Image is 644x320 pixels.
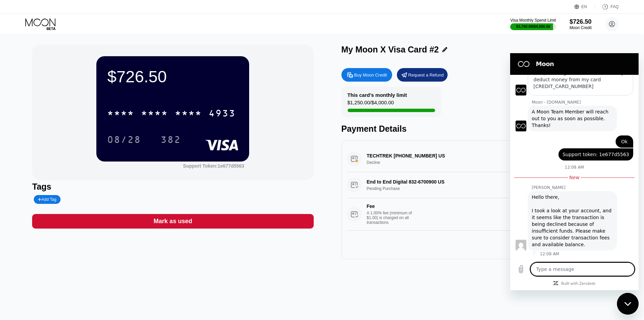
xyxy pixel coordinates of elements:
div: 4933 [209,109,236,120]
div: Buy Moon Credit [354,72,387,78]
div: Visa Monthly Spend Limit [510,18,556,23]
div: Add Tag [34,195,60,204]
div: EN [574,3,595,10]
div: Buy Moon Credit [341,68,392,82]
div: 382 [156,131,186,148]
div: 382 [161,135,181,146]
div: A 1.00% fee (minimum of $1.00) is charged on all transactions [367,211,418,225]
div: Request a Refund [397,68,448,82]
div: Add Tag [38,197,56,202]
div: Support Token: 1e677d5563 [183,163,244,169]
div: Mark as used [153,217,192,225]
div: My Moon X Visa Card #2 [341,45,439,55]
div: FeeA 1.00% fee (minimum of $1.00) is charged on all transactions$12.50[DATE] 2:50 AM [347,198,617,231]
div: $726.50 [570,18,592,25]
div: 08/28 [102,131,146,148]
div: Moon Credit [570,25,592,30]
div: Tags [32,182,313,192]
div: $3,760.09 / $4,000.00 [516,24,550,28]
div: $726.50Moon Credit [570,18,592,30]
iframe: Button to launch messaging window, conversation in progress [617,293,639,315]
div: FAQ [595,3,619,10]
div: Visa Monthly Spend Limit$3,760.09/$4,000.00 [510,18,556,30]
div: FAQ [611,4,619,9]
div: EN [581,4,587,9]
div: This card’s monthly limit [348,92,407,98]
div: Support Token:1e677d5563 [183,163,244,169]
div: $1,250.00 / $4,000.00 [348,100,394,109]
div: 08/28 [107,135,141,146]
div: Fee [367,204,414,209]
div: Mark as used [32,214,313,229]
div: $726.50 [107,67,238,86]
div: Payment Details [341,124,623,134]
div: Request a Refund [408,72,444,78]
iframe: Messaging window [510,53,639,290]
